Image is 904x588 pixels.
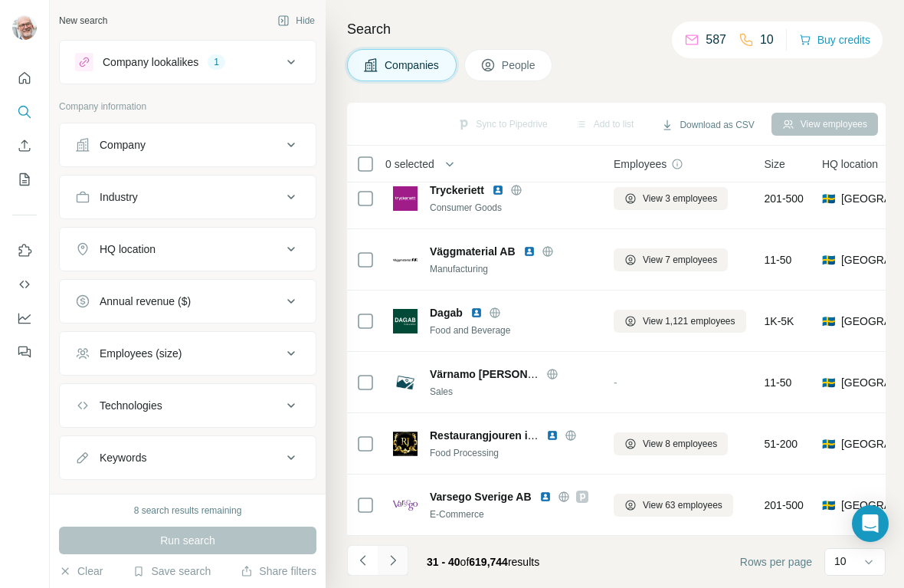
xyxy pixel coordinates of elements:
[393,370,418,395] img: Logo of Värnamo Skog & Trädgård AB
[241,563,316,579] button: Share filters
[12,166,37,193] button: My lists
[765,498,804,513] span: 201-500
[492,184,504,196] img: LinkedIn logo
[59,100,316,113] p: Company information
[546,429,558,442] img: LinkedIn logo
[100,398,162,413] div: Technologies
[60,283,316,320] button: Annual revenue ($)
[706,31,726,49] p: 587
[614,248,728,271] button: View 7 employees
[12,338,37,366] button: Feedback
[430,201,595,215] div: Consumer Goods
[643,192,717,205] span: View 3 employees
[822,498,835,513] span: 🇸🇪
[765,156,785,172] span: Size
[385,156,434,172] span: 0 selected
[430,262,595,276] div: Manufacturing
[643,314,735,328] span: View 1,121 employees
[393,309,418,333] img: Logo of Dagab
[60,439,316,476] button: Keywords
[643,253,717,267] span: View 7 employees
[614,376,617,389] span: -
[460,556,470,568] span: of
[385,57,441,73] span: Companies
[100,450,146,465] div: Keywords
[427,556,539,568] span: results
[822,375,835,390] span: 🇸🇪
[822,191,835,206] span: 🇸🇪
[614,310,746,333] button: View 1,121 employees
[614,156,667,172] span: Employees
[822,436,835,452] span: 🇸🇪
[469,556,508,568] span: 619,744
[208,55,225,69] div: 1
[60,335,316,372] button: Employees (size)
[430,429,645,442] span: Restaurangjouren i [GEOGRAPHIC_DATA]
[60,231,316,268] button: HQ location
[430,368,647,380] span: Värnamo [PERSON_NAME] & Trädgård AB
[650,113,765,136] button: Download as CSV
[427,556,460,568] span: 31 - 40
[100,137,146,153] div: Company
[393,493,418,517] img: Logo of Varsego Sverige AB
[430,508,595,521] div: E-Commerce
[614,187,728,210] button: View 3 employees
[267,9,326,32] button: Hide
[430,385,595,399] div: Sales
[12,271,37,298] button: Use Surfe API
[100,241,156,257] div: HQ location
[539,491,552,503] img: LinkedIn logo
[103,54,198,70] div: Company lookalikes
[100,346,182,361] div: Employees (size)
[133,563,211,579] button: Save search
[470,307,483,319] img: LinkedIn logo
[430,305,463,320] span: Dagab
[12,237,37,264] button: Use Surfe on LinkedIn
[822,156,878,172] span: HQ location
[523,245,536,258] img: LinkedIn logo
[134,504,242,517] div: 8 search results remaining
[502,57,537,73] span: People
[60,179,316,215] button: Industry
[12,98,37,126] button: Search
[393,432,418,456] img: Logo of Restaurangjouren i Sverige
[430,244,516,259] span: Väggmaterial AB
[12,304,37,332] button: Dashboard
[765,314,794,329] span: 1K-5K
[100,294,191,309] div: Annual revenue ($)
[378,545,408,576] button: Navigate to next page
[430,324,595,337] div: Food and Beverage
[12,64,37,92] button: Quick start
[740,554,812,570] span: Rows per page
[614,432,728,455] button: View 8 employees
[643,437,717,451] span: View 8 employees
[765,252,792,268] span: 11-50
[430,446,595,460] div: Food Processing
[822,314,835,329] span: 🇸🇪
[393,248,418,272] img: Logo of Väggmaterial AB
[822,252,835,268] span: 🇸🇪
[59,14,107,28] div: New search
[12,15,37,40] img: Avatar
[834,554,847,569] p: 10
[643,498,722,512] span: View 63 employees
[59,563,103,579] button: Clear
[852,505,889,542] div: Open Intercom Messenger
[430,182,484,198] span: Tryckeriett
[614,494,733,517] button: View 63 employees
[430,489,532,504] span: Varsego Sverige AB
[347,18,886,40] h4: Search
[60,387,316,424] button: Technologies
[393,186,418,211] img: Logo of Tryckeriett
[799,29,870,51] button: Buy credits
[765,191,804,206] span: 201-500
[60,44,316,80] button: Company lookalikes1
[760,31,774,49] p: 10
[60,126,316,163] button: Company
[100,189,138,205] div: Industry
[765,436,798,452] span: 51-200
[765,375,792,390] span: 11-50
[347,545,378,576] button: Navigate to previous page
[12,132,37,159] button: Enrich CSV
